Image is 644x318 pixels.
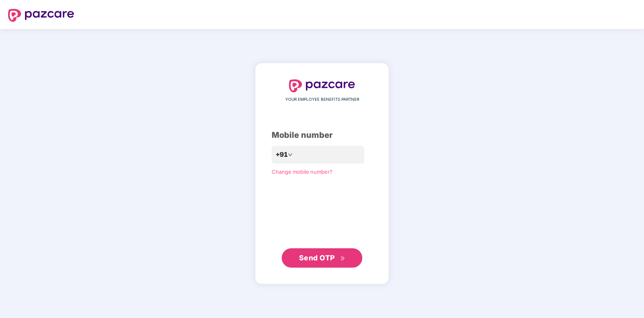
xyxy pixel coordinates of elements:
span: +91 [276,150,288,160]
span: YOUR EMPLOYEE BENEFITS PARTNER [285,96,359,103]
button: Send OTPdouble-right [282,248,362,268]
img: logo [8,9,74,22]
img: logo [289,79,355,92]
a: Change mobile number? [272,168,332,175]
span: down [288,152,293,157]
span: double-right [340,256,345,261]
span: Send OTP [299,254,335,262]
div: Mobile number [272,129,372,141]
